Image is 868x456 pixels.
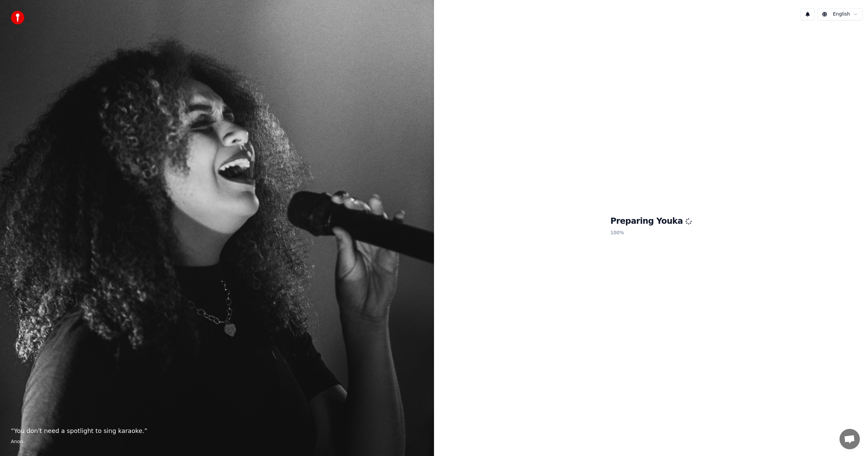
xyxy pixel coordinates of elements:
[11,11,24,24] img: youka
[11,438,423,445] footer: Anon
[610,216,692,227] h1: Preparing Youka
[840,429,860,449] a: Open chat
[610,227,692,239] p: 100 %
[11,426,423,436] p: “ You don't need a spotlight to sing karaoke. ”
